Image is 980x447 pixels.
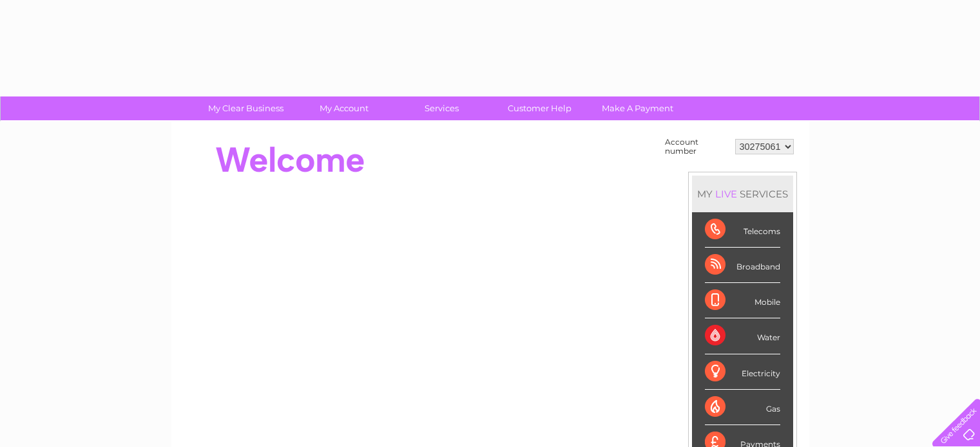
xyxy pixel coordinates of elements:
div: Broadband [705,248,780,283]
td: Account number [662,134,732,159]
div: Gas [705,390,780,425]
a: Services [389,96,495,120]
a: Customer Help [486,96,593,120]
a: My Account [291,96,397,120]
div: Water [705,318,780,354]
a: My Clear Business [193,96,299,120]
div: LIVE [713,188,740,200]
div: MY SERVICES [692,176,793,212]
div: Mobile [705,283,780,318]
div: Electricity [705,354,780,390]
a: Make A Payment [584,96,691,120]
div: Telecoms [705,212,780,248]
